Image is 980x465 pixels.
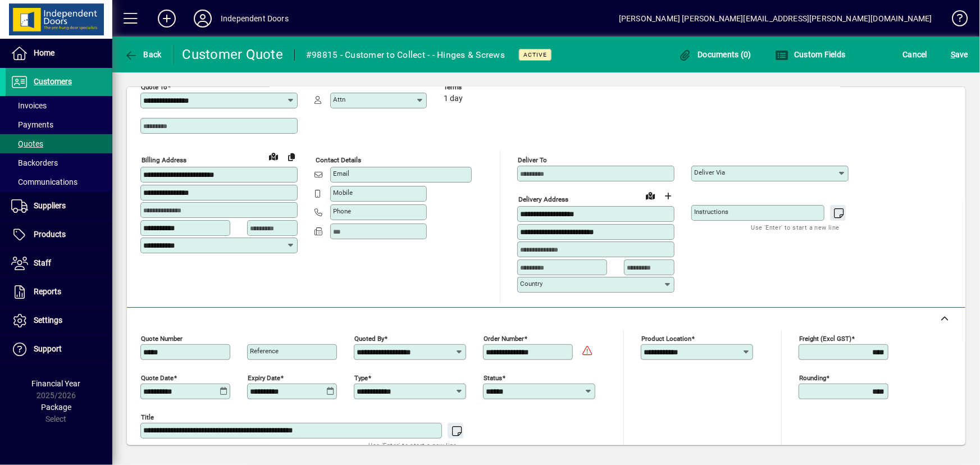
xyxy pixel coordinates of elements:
[520,280,543,288] mat-label: Country
[903,45,928,63] span: Cancel
[333,207,351,215] mat-label: Phone
[34,77,72,86] span: Customers
[124,50,162,59] span: Back
[6,221,112,249] a: Products
[34,48,54,57] span: Home
[772,44,849,65] button: Custom Fields
[775,50,846,59] span: Custom Fields
[141,373,174,381] mat-label: Quote date
[121,44,165,65] button: Back
[694,168,725,176] mat-label: Deliver via
[6,134,112,153] a: Quotes
[518,156,547,164] mat-label: Deliver To
[32,379,81,388] span: Financial Year
[141,334,183,342] mat-label: Quote number
[333,95,345,103] mat-label: Attn
[6,96,112,115] a: Invoices
[799,334,851,342] mat-label: Freight (excl GST)
[948,44,971,65] button: Save
[34,258,51,267] span: Staff
[34,344,62,353] span: Support
[221,10,289,28] div: Independent Doors
[943,2,966,39] a: Knowledge Base
[141,413,154,421] mat-label: Title
[659,187,677,205] button: Choose address
[34,230,66,239] span: Products
[6,307,112,335] a: Settings
[484,334,524,342] mat-label: Order number
[951,45,968,63] span: ave
[149,8,185,29] button: Add
[11,177,78,186] span: Communications
[185,8,221,29] button: Profile
[34,316,62,325] span: Settings
[11,120,53,129] span: Payments
[444,84,511,91] span: Terms
[694,208,728,216] mat-label: Instructions
[6,249,112,277] a: Staff
[641,334,691,342] mat-label: Product location
[34,201,66,210] span: Suppliers
[306,46,505,64] div: #98815 - Customer to Collect - - Hinges & Screws
[11,101,47,110] span: Invoices
[34,287,61,296] span: Reports
[354,373,368,381] mat-label: Type
[951,50,955,59] span: S
[484,373,502,381] mat-label: Status
[6,39,112,67] a: Home
[676,44,754,65] button: Documents (0)
[250,347,279,355] mat-label: Reference
[6,278,112,306] a: Reports
[900,44,931,65] button: Cancel
[751,221,840,234] mat-hint: Use 'Enter' to start a new line
[6,335,112,363] a: Support
[619,10,932,28] div: [PERSON_NAME] [PERSON_NAME][EMAIL_ADDRESS][PERSON_NAME][DOMAIN_NAME]
[799,373,826,381] mat-label: Rounding
[41,403,71,412] span: Package
[6,115,112,134] a: Payments
[282,148,300,166] button: Copy to Delivery address
[354,334,384,342] mat-label: Quoted by
[6,172,112,192] a: Communications
[11,158,58,167] span: Backorders
[6,192,112,220] a: Suppliers
[641,186,659,204] a: View on map
[333,189,353,197] mat-label: Mobile
[183,45,284,63] div: Customer Quote
[11,139,43,148] span: Quotes
[523,51,547,58] span: Active
[248,373,280,381] mat-label: Expiry date
[265,147,282,165] a: View on map
[141,83,167,91] mat-label: Quote To
[678,50,751,59] span: Documents (0)
[6,153,112,172] a: Backorders
[369,439,457,452] mat-hint: Use 'Enter' to start a new line
[112,44,174,65] app-page-header-button: Back
[333,170,349,177] mat-label: Email
[444,94,463,103] span: 1 day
